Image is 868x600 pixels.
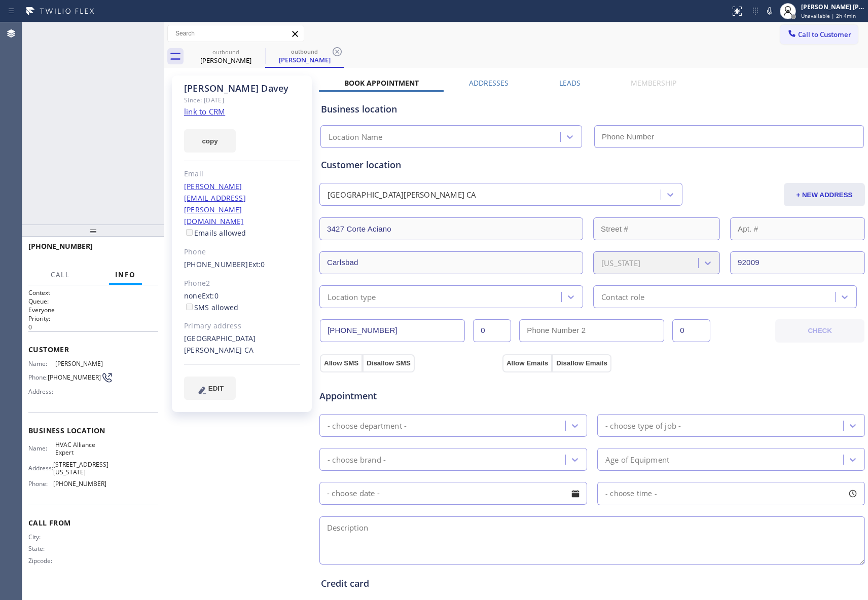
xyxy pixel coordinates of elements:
[28,464,53,472] span: Address:
[28,297,158,306] h2: Queue:
[184,278,300,289] div: Phone2
[28,323,158,331] p: 0
[188,56,264,65] div: [PERSON_NAME]
[184,303,238,312] label: SMS allowed
[184,228,246,238] label: Emails allowed
[51,270,70,279] span: Call
[28,306,158,314] p: Everyone
[344,78,419,88] label: Book Appointment
[266,48,343,55] div: outbound
[184,129,236,153] button: copy
[184,246,300,258] div: Phone
[784,183,865,206] button: + NEW ADDRESS
[28,480,53,488] span: Phone:
[184,333,300,356] div: [GEOGRAPHIC_DATA][PERSON_NAME] CA
[319,251,583,274] input: City
[55,441,106,457] span: HVAC Alliance Expert
[202,291,219,301] span: Ext: 0
[48,373,101,381] span: [PHONE_NUMBER]
[208,385,224,392] span: EDIT
[28,241,93,251] span: [PHONE_NUMBER]
[594,125,864,148] input: Phone Number
[730,217,865,240] input: Apt. #
[320,319,465,342] input: Phone Number
[53,461,108,476] span: [STREET_ADDRESS][US_STATE]
[319,482,587,505] input: - choose date -
[53,480,106,488] span: [PHONE_NUMBER]
[320,354,363,372] button: Allow SMS
[775,319,864,343] button: CHECK
[109,265,142,285] button: Info
[502,354,552,372] button: Allow Emails
[28,345,158,354] span: Customer
[184,290,300,314] div: none
[473,319,511,342] input: Ext.
[28,533,55,541] span: City:
[28,360,55,367] span: Name:
[593,217,720,240] input: Street #
[605,454,669,465] div: Age of Equipment
[631,78,676,88] label: Membership
[328,420,407,431] div: - choose department -
[321,158,863,172] div: Customer location
[186,229,193,236] input: Emails allowed
[605,420,681,431] div: - choose type of job -
[28,288,158,297] h1: Context
[28,545,55,552] span: State:
[605,489,657,498] span: - choose time -
[28,314,158,323] h2: Priority:
[55,360,106,367] span: [PERSON_NAME]
[186,304,193,310] input: SMS allowed
[798,30,851,39] span: Call to Customer
[519,319,664,342] input: Phone Number 2
[184,106,225,117] a: link to CRM
[319,389,500,403] span: Appointment
[184,83,300,94] div: [PERSON_NAME] Davey
[321,577,863,590] div: Credit card
[28,444,55,452] span: Name:
[168,25,304,42] input: Search
[559,78,581,88] label: Leads
[672,319,710,342] input: Ext. 2
[329,131,383,143] div: Location Name
[188,48,264,56] div: outbound
[248,259,265,269] span: Ext: 0
[328,454,386,465] div: - choose brand -
[801,12,856,19] span: Unavailable | 2h 4min
[28,426,158,435] span: Business location
[319,217,583,240] input: Address
[28,518,158,528] span: Call From
[28,388,55,395] span: Address:
[328,291,376,303] div: Location type
[115,270,136,279] span: Info
[28,557,55,565] span: Zipcode:
[184,94,300,106] div: Since: [DATE]
[601,291,644,303] div: Contact role
[184,377,236,400] button: EDIT
[184,320,300,332] div: Primary address
[45,265,76,285] button: Call
[28,373,48,381] span: Phone:
[321,102,863,116] div: Business location
[328,189,477,201] div: [GEOGRAPHIC_DATA][PERSON_NAME] CA
[780,25,858,44] button: Call to Customer
[184,168,300,180] div: Email
[552,354,611,372] button: Disallow Emails
[188,45,264,68] div: Jim Davey
[363,354,415,372] button: Disallow SMS
[801,3,865,11] div: [PERSON_NAME] [PERSON_NAME]
[469,78,509,88] label: Addresses
[266,45,343,67] div: Jim Davey
[184,181,246,226] a: [PERSON_NAME][EMAIL_ADDRESS][PERSON_NAME][DOMAIN_NAME]
[730,251,865,274] input: ZIP
[266,55,343,64] div: [PERSON_NAME]
[184,259,248,269] a: [PHONE_NUMBER]
[763,4,777,18] button: Mute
